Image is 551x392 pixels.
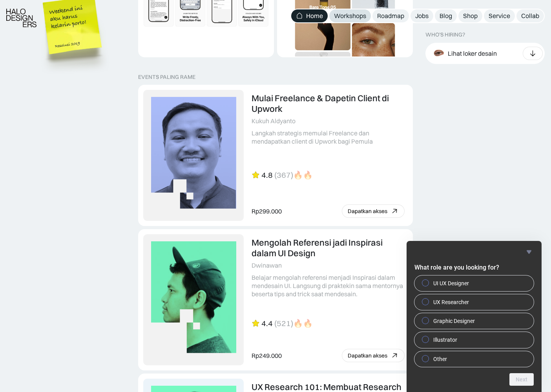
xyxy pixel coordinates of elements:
span: UX Researcher [433,298,469,306]
a: Roadmap [372,9,409,22]
a: Shop [458,9,482,22]
div: Service [489,12,510,20]
div: Collab [521,12,539,20]
a: Workshops [329,9,371,22]
div: Workshops [334,12,366,20]
h2: What role are you looking for? [414,263,534,272]
div: WHO’S HIRING? [425,31,465,38]
span: Graphic Designer [433,317,475,325]
div: EVENTS PALING RAME [138,74,195,80]
div: What role are you looking for? [414,275,534,367]
div: What role are you looking for? [414,247,534,386]
div: Roadmap [377,12,404,20]
a: Blog [435,9,457,22]
a: Jobs [411,9,433,22]
div: Home [306,12,323,20]
a: Dapatkan akses [342,204,405,218]
div: Shop [463,12,478,20]
button: Next question [509,373,534,386]
a: Collab [516,9,544,22]
div: Blog [440,12,452,20]
span: UI UX Designer [433,279,469,287]
a: Service [484,9,515,22]
a: Dapatkan akses [342,349,405,362]
div: Jobs [415,12,429,20]
div: Lihat loker desain [448,49,497,57]
span: Illustrator [433,336,457,344]
div: Rp249.000 [252,352,282,360]
div: Dapatkan akses [348,208,387,215]
span: Other [433,355,447,363]
div: Dapatkan akses [348,352,387,359]
div: Rp299.000 [252,207,282,215]
a: Home [291,9,328,22]
button: Hide survey [524,247,534,257]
